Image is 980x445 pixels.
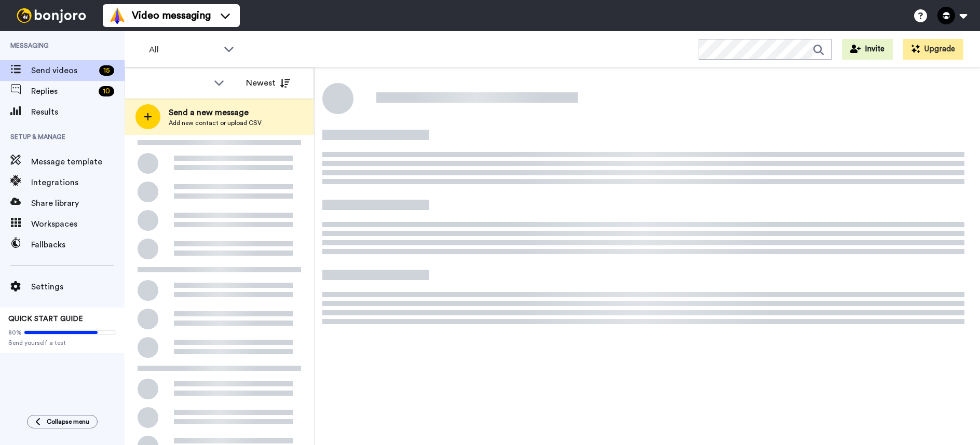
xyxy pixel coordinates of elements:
span: Add new contact or upload CSV [169,119,262,127]
span: Video messaging [132,8,211,23]
span: Workspaces [31,218,125,230]
span: Replies [31,85,94,98]
span: Send videos [31,64,95,77]
span: Fallbacks [31,239,125,251]
span: QUICK START GUIDE [8,315,83,323]
img: bj-logo-header-white.svg [12,8,90,23]
button: Invite [842,39,893,60]
img: vm-color.svg [109,7,126,24]
button: Newest [238,73,298,93]
span: 80% [8,328,22,337]
div: 15 [99,65,114,76]
button: Upgrade [903,39,963,60]
span: All [149,44,219,56]
div: 10 [99,86,114,96]
span: Send yourself a test [8,339,116,347]
span: Settings [31,281,125,293]
span: Collapse menu [47,418,89,426]
span: Integrations [31,176,125,189]
span: Results [31,106,125,118]
button: Collapse menu [27,415,98,428]
span: Share library [31,197,125,210]
span: Message template [31,156,125,168]
span: Send a new message [169,106,262,119]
